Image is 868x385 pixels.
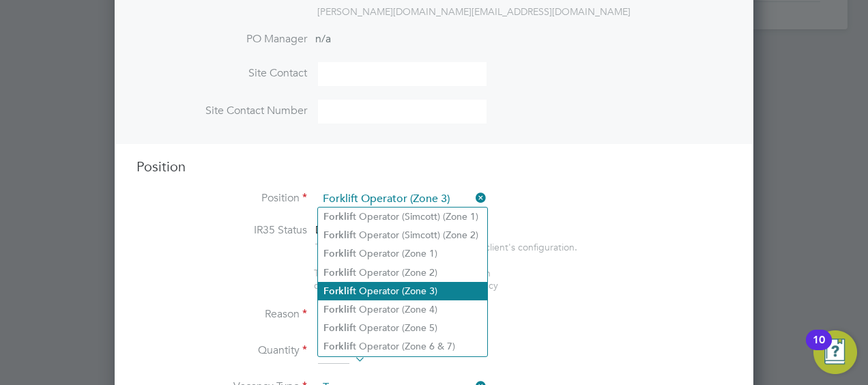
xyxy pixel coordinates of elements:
button: Open Resource Center, 10 new notifications [813,330,857,374]
div: This feature can be enabled under this client's configuration. [315,238,577,253]
b: Forklif [323,341,353,352]
b: Forklif [323,304,353,315]
h3: Position [136,158,732,175]
label: IR35 Status [136,223,307,238]
span: n/a [315,32,331,46]
span: The status determination for this position can be updated after creating the vacancy [314,267,498,291]
b: Forklif [323,267,353,279]
b: Forklif [323,211,353,223]
li: t Operator (Zone 1) [318,244,487,263]
li: t Operator (Simcott) (Zone 1) [318,208,487,226]
li: t Operator (Zone 5) [318,319,487,337]
li: t Operator (Zone 6 & 7) [318,337,487,356]
li: t Operator (Simcott) (Zone 2) [318,226,487,244]
span: Disabled for this client. [315,223,426,237]
div: 10 [813,340,825,358]
b: Forklif [323,285,353,297]
li: t Operator (Zone 2) [318,263,487,282]
label: PO Manager [136,32,307,46]
b: Forklif [323,322,353,334]
label: Site Contact Number [136,104,307,118]
span: [PERSON_NAME][DOMAIN_NAME][EMAIL_ADDRESS][DOMAIN_NAME] [317,5,631,18]
label: Site Contact [136,66,307,81]
input: Search for... [318,189,487,210]
label: Position [136,191,307,205]
li: t Operator (Zone 3) [318,282,487,300]
b: Forklif [323,248,353,259]
li: t Operator (Zone 4) [318,300,487,319]
label: Quantity [136,343,307,358]
b: Forklif [323,229,353,241]
label: Reason [136,307,307,322]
